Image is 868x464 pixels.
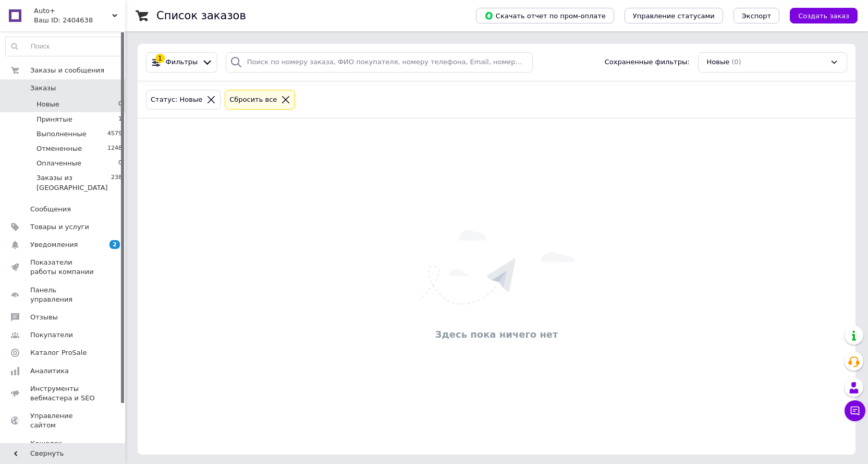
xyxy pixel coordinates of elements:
[166,57,198,67] span: Фильтры
[156,9,246,22] h1: Список заказов
[30,66,104,75] span: Заказы и сообщения
[845,400,865,421] button: Чат с покупателем
[30,285,96,304] span: Панель управления
[605,57,690,67] span: Сохраненные фильтры:
[476,8,614,23] button: Скачать отчет по пром-оплате
[36,173,111,192] span: Заказы из [GEOGRAPHIC_DATA]
[111,173,122,192] span: 238
[109,240,120,249] span: 2
[6,37,123,56] input: Поиск
[36,129,87,139] span: Выполненные
[707,57,730,67] span: Новые
[30,258,96,277] span: Показатели работы компании
[633,12,715,20] span: Управление статусами
[227,94,279,105] div: Сбросить все
[34,16,125,25] div: Ваш ID: 2404638
[36,159,81,168] span: Оплаченные
[30,384,96,403] span: Инструменты вебмастера и SEO
[36,144,82,153] span: Отмененные
[30,439,96,458] span: Кошелек компании
[118,159,122,168] span: 0
[731,58,741,66] span: (0)
[107,129,122,139] span: 4579
[155,54,165,63] div: 1
[36,100,59,109] span: Новые
[118,115,122,124] span: 1
[30,366,69,376] span: Аналитика
[484,11,606,20] span: Скачать отчет по пром-оплате
[30,330,73,340] span: Покупатели
[149,94,204,105] div: Статус: Новые
[107,144,122,153] span: 1248
[118,100,122,109] span: 0
[30,84,56,93] span: Заказы
[34,6,112,16] span: Auto+
[790,8,858,23] button: Создать заказ
[30,348,87,358] span: Каталог ProSale
[143,328,850,341] div: Здесь пока ничего нет
[733,8,779,23] button: Экспорт
[30,411,96,430] span: Управление сайтом
[30,205,71,214] span: Сообщения
[36,115,72,124] span: Принятые
[742,12,771,20] span: Экспорт
[30,240,78,249] span: Уведомления
[625,8,723,23] button: Управление статусами
[226,52,533,73] input: Поиск по номеру заказа, ФИО покупателя, номеру телефона, Email, номеру накладной
[30,313,58,322] span: Отзывы
[798,12,849,20] span: Создать заказ
[30,222,89,232] span: Товары и услуги
[779,11,858,19] a: Создать заказ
